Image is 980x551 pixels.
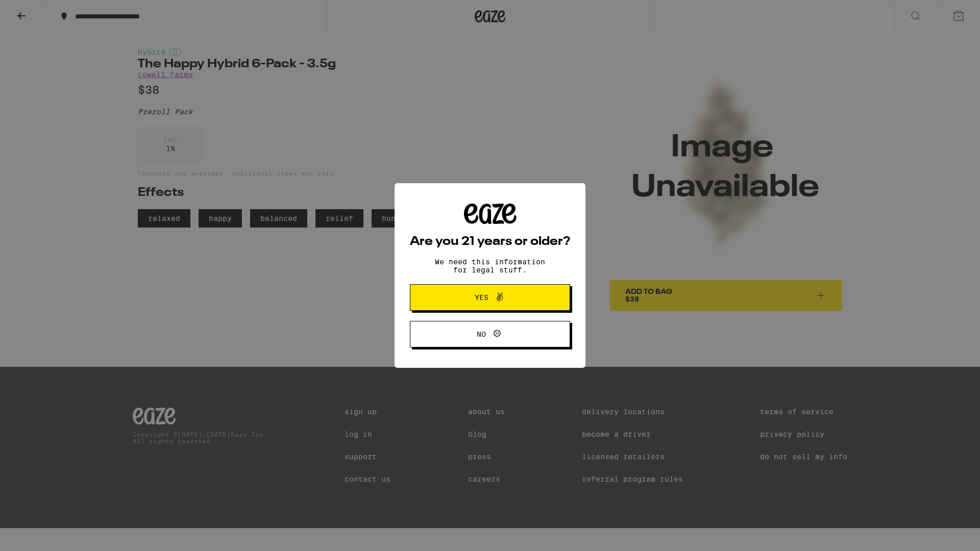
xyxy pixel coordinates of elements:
h2: Are you 21 years or older? [410,236,570,248]
span: Yes [475,294,488,301]
span: No [477,331,486,338]
button: No [410,321,570,347]
p: We need this information for legal stuff. [426,258,554,274]
button: Yes [410,284,570,311]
